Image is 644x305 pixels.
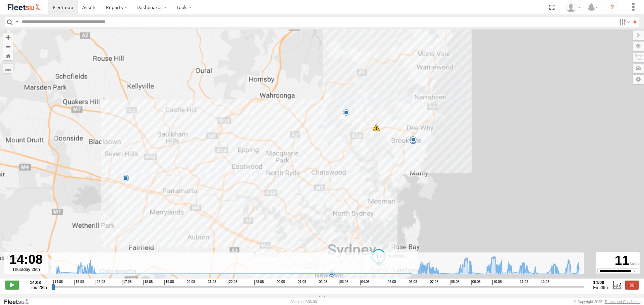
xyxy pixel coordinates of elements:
[3,42,13,51] button: Zoom out
[5,281,19,289] label: Play/Stop
[563,2,583,12] div: Matt Mayall
[74,280,84,285] span: 15:08
[633,75,644,84] label: Map Settings
[593,280,608,285] strong: 14:08
[408,280,417,285] span: 06:08
[53,280,63,285] span: 14:08
[207,280,216,285] span: 21:08
[186,280,195,285] span: 20:08
[30,285,47,290] span: Thu 28th Aug 2025
[387,280,396,285] span: 05:08
[607,2,618,13] i: ?
[597,253,639,268] div: 11
[429,280,438,285] span: 07:08
[254,280,264,285] span: 23:08
[276,280,285,285] span: 00:08
[297,280,306,285] span: 01:08
[7,3,42,12] img: fleetsu-logo-horizontal.svg
[318,280,327,285] span: 02:08
[96,280,105,285] span: 16:08
[291,300,317,304] div: Version: 306.00
[30,280,47,285] strong: 14:08
[228,280,237,285] span: 22:08
[3,51,13,60] button: Zoom Home
[164,280,174,285] span: 19:08
[14,17,19,27] label: Search Query
[605,300,640,304] a: Terms and Conditions
[625,281,639,289] label: Close
[122,280,131,285] span: 17:08
[471,280,481,285] span: 09:08
[339,280,348,285] span: 03:08
[4,298,35,305] a: Visit our Website
[3,64,13,73] label: Measure
[616,17,631,27] label: Search Filter Options
[519,280,528,285] span: 11:08
[360,280,370,285] span: 04:08
[593,285,608,290] span: Fri 29th Aug 2025
[492,280,502,285] span: 10:08
[3,33,13,42] button: Zoom in
[574,300,640,304] div: © Copyright 2025 -
[143,280,153,285] span: 18:08
[540,280,549,285] span: 12:08
[450,280,460,285] span: 08:08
